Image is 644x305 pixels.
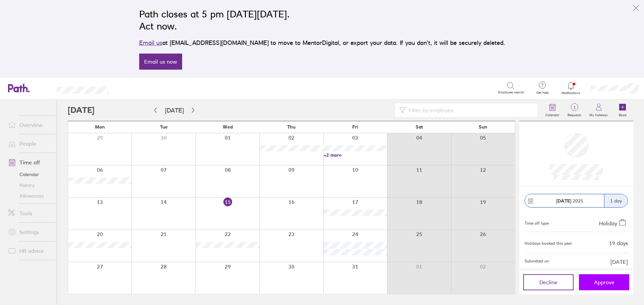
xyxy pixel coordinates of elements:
[563,105,585,110] span: 1
[406,104,533,117] input: Filter by employee
[3,207,57,220] a: Tools
[609,240,628,246] div: 19 days
[525,241,572,246] div: Holidays booked this year
[604,194,628,207] div: 1 day
[585,99,612,121] a: My holidays
[479,124,487,130] span: Sun
[160,124,168,130] span: Tue
[160,105,189,116] button: [DATE]
[95,124,105,130] span: Mon
[563,99,585,121] a: 1Requests
[139,54,182,70] a: Email us now
[599,220,617,227] span: Holiday
[560,81,582,95] a: Notifications
[615,111,631,117] label: Book
[127,85,144,91] div: Search
[3,244,57,257] a: HR advice
[352,124,358,130] span: Fri
[610,259,628,265] span: [DATE]
[523,274,574,290] button: Decline
[287,124,296,130] span: Thu
[3,137,57,150] a: People
[3,190,57,201] a: Allowances
[541,99,563,121] a: Calendar
[556,198,583,204] span: 2025
[139,38,505,48] p: at [EMAIL_ADDRESS][DOMAIN_NAME] to move to MentorDigital, or export your data. If you don’t, it w...
[324,152,387,158] a: +2 more
[532,91,553,95] span: Get help
[579,274,629,290] button: Approve
[3,225,57,239] a: Settings
[3,169,57,180] a: Calendar
[560,91,582,95] span: Notifications
[585,111,612,117] label: My holidays
[139,8,505,32] h2: Path closes at 5 pm [DATE][DATE]. Act now.
[3,180,57,190] a: History
[563,111,585,117] label: Requests
[612,99,633,121] a: Book
[3,156,57,169] a: Time off
[223,124,233,130] span: Wed
[556,198,571,204] strong: [DATE]
[139,39,162,46] a: Email us
[594,279,614,285] span: Approve
[539,279,557,285] span: Decline
[3,118,57,132] a: Overview
[525,218,549,226] div: Time off type
[498,90,524,94] span: Employee search
[541,111,563,117] label: Calendar
[416,124,423,130] span: Sat
[525,259,549,265] span: Submitted on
